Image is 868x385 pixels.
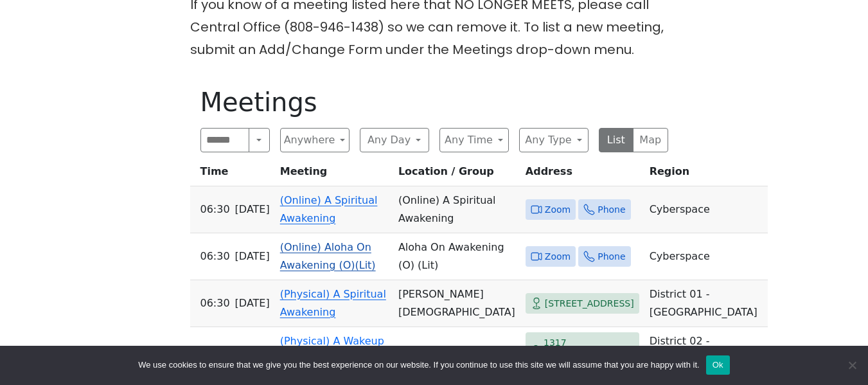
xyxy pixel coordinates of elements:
span: We use cookies to ensure that we give you the best experience on our website. If you continue to ... [138,359,699,372]
th: Address [520,163,644,186]
td: Cyberspace [644,233,768,280]
td: Cyberspace [644,186,768,233]
a: (Online) A Spiritual Awakening [280,194,378,224]
input: Search [200,128,250,152]
td: [DEMOGRAPHIC_DATA] [393,327,520,375]
th: Location / Group [393,163,520,186]
span: 06:30 [200,294,230,312]
span: [DATE] [235,341,270,359]
span: 06:30 [200,247,230,265]
button: Any Time [439,128,509,152]
span: Zoom [545,202,571,218]
th: Time [190,163,275,186]
button: Anywhere [280,128,350,152]
td: (Online) A Spiritual Awakening [393,186,520,233]
td: Aloha On Awakening (O) (Lit) [393,233,520,280]
span: 1317 [PERSON_NAME] [544,335,634,366]
span: [DATE] [235,201,270,219]
span: Phone [598,202,625,218]
span: Phone [598,249,625,265]
td: District 02 - [GEOGRAPHIC_DATA] [644,327,768,375]
h1: Meetings [200,87,668,118]
th: Region [644,163,768,186]
span: No [846,359,858,372]
button: List [599,128,634,152]
th: Meeting [275,163,393,186]
button: Map [633,128,668,152]
span: 06:30 [200,341,230,359]
a: (Physical) A Spiritual Awakening [280,288,386,318]
a: (Online) Aloha On Awakening (O)(Lit) [280,241,376,271]
td: District 01 - [GEOGRAPHIC_DATA] [644,280,768,327]
span: Zoom [545,249,571,265]
td: [PERSON_NAME][DEMOGRAPHIC_DATA] [393,280,520,327]
span: [STREET_ADDRESS] [545,296,634,312]
a: (Physical) A Wakeup Call [280,335,384,365]
button: Any Day [360,128,429,152]
button: Ok [706,355,730,375]
button: Search [249,128,269,152]
button: Any Type [519,128,589,152]
span: 06:30 [200,201,230,219]
span: [DATE] [235,247,270,265]
span: [DATE] [235,294,270,312]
